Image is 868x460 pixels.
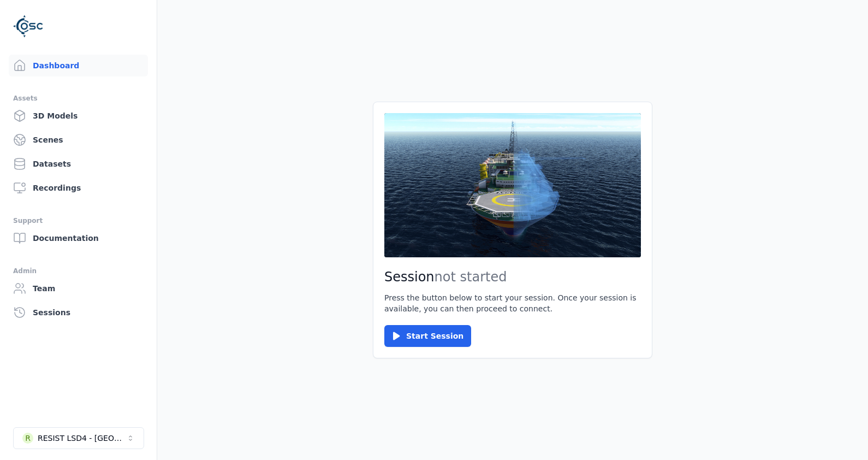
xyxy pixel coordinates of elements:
[384,292,641,314] p: Press the button below to start your session. Once your session is available, you can then procee...
[9,227,148,249] a: Documentation
[9,177,148,199] a: Recordings
[13,214,144,227] div: Support
[9,55,148,76] a: Dashboard
[9,129,148,151] a: Scenes
[9,278,148,299] a: Team
[13,92,144,105] div: Assets
[384,325,471,347] button: Start Session
[435,269,507,285] span: not started
[13,427,144,449] button: Select a workspace
[13,264,144,278] div: Admin
[9,153,148,175] a: Datasets
[22,433,33,444] div: R
[38,433,126,444] div: RESIST LSD4 - [GEOGRAPHIC_DATA]
[384,268,641,286] h2: Session
[9,302,148,323] a: Sessions
[13,11,44,42] img: Logo
[9,105,148,127] a: 3D Models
